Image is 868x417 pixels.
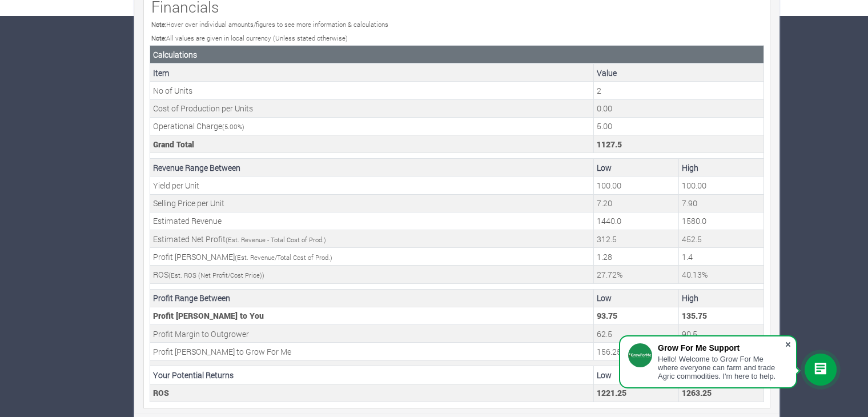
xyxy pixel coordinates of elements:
td: Your estimated maximum Yield per Unit [679,177,764,194]
b: Low [597,292,612,303]
div: Grow For Me Support [658,343,785,352]
b: Item [153,67,170,78]
td: Your estimated minimum Profit Margin (Estimated Revenue/Total Cost of Production) [594,248,679,266]
td: Your estimated minimum ROS (Net Profit/Cost Price) [594,266,679,283]
b: Grand Total [153,139,194,150]
td: Estimated Net Profit [150,230,594,248]
td: Operational Charge [150,117,594,135]
small: (Est. Revenue - Total Cost of Prod.) [226,235,326,244]
b: Value [597,67,617,78]
th: Calculations [150,46,764,64]
td: Your Potential Minimum Return on Funding [594,384,679,402]
td: Yield per Unit [150,177,594,194]
td: Your estimated Profit to be made (Estimated Revenue - Total Cost of Production) [679,230,764,248]
td: Outgrower Profit Margin (Max Estimated Profit * Outgrower Profit Margin) [679,325,764,343]
b: Profit Range Between [153,292,230,303]
div: Hello! Welcome to Grow For Me where everyone can farm and trade Agric commodities. I'm here to help. [658,355,785,380]
td: Your Potential Maximum Return on Funding [679,384,764,402]
td: Your estimated maximum ROS (Net Profit/Cost Price) [679,266,764,283]
b: High [682,162,698,173]
td: Grow For Me Profit Margin (Min Estimated Profit * Grow For Me Profit Margin) [594,343,679,360]
td: Your estimated Revenue expected (Grand Total * Max. Est. Revenue Percentage) [679,212,764,230]
td: Your Profit Margin (Max Estimated Profit * Profit Margin) [679,307,764,324]
td: Outgrower Profit Margin (Min Estimated Profit * Outgrower Profit Margin) [594,325,679,343]
b: Low [597,162,612,173]
small: Hover over individual amounts/figures to see more information & calculations [151,20,388,29]
td: Estimated Revenue [150,212,594,230]
td: Your estimated Revenue expected (Grand Total * Min. Est. Revenue Percentage) [594,212,679,230]
td: This is the Total Cost. (Units Cost + (Operational Charge * Units Cost)) * No of Units [594,135,764,153]
td: No of Units [150,82,594,99]
b: Note: [151,20,166,29]
td: Your estimated minimum Yield per Unit [594,177,679,194]
td: Cost of Production per Units [150,99,594,117]
span: 5.00 [224,122,238,131]
td: Selling Price per Unit [150,194,594,212]
small: All values are given in local currency (Unless stated otherwise) [151,34,348,42]
b: Your Potential Returns [153,370,234,380]
td: Profit Margin to Outgrower [150,325,594,343]
small: ( %) [222,122,244,131]
td: Your estimated Profit to be made (Estimated Revenue - Total Cost of Production) [594,230,679,248]
td: ROS [150,384,594,402]
b: Low [597,370,612,380]
td: Your estimated maximum Profit Margin (Estimated Revenue/Total Cost of Production) [679,248,764,266]
td: Profit [PERSON_NAME] to Grow For Me [150,343,594,360]
b: High [682,292,698,303]
small: (Est. Revenue/Total Cost of Prod.) [235,253,332,262]
b: Revenue Range Between [153,162,240,173]
td: Profit [PERSON_NAME] [150,248,594,266]
td: This is the number of Units [594,82,764,99]
td: ROS [150,266,594,283]
td: Your estimated maximum Selling Price per Unit [679,194,764,212]
td: Your Profit Margin (Min Estimated Profit * Profit Margin) [594,307,679,324]
td: Your estimated minimum Selling Price per Unit [594,194,679,212]
td: Profit [PERSON_NAME] to You [150,307,594,324]
td: This is the cost of a Units [594,99,764,117]
td: This is the operational charge by Grow For Me [594,117,764,135]
b: Note: [151,34,166,42]
small: (Est. ROS (Net Profit/Cost Price)) [168,271,264,279]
